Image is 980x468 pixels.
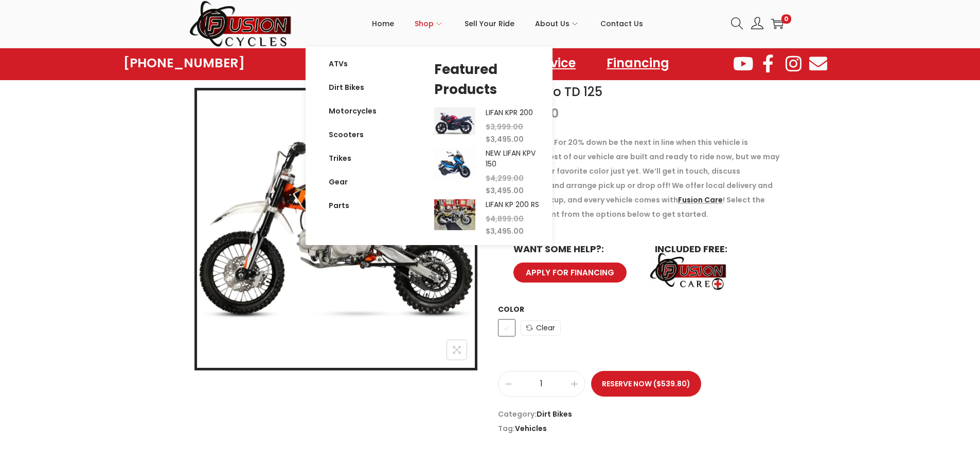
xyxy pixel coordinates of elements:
[498,377,585,391] input: Product quantity
[486,214,524,224] span: 4,899.00
[526,269,614,276] span: APPLY FOR FINANCING
[486,122,490,132] span: $
[434,107,475,135] img: Product Image
[486,122,523,132] span: 3,999.00
[771,17,783,30] a: 0
[486,148,536,169] a: NEW LIFAN KPV 150
[434,60,540,100] h5: Featured Products
[318,52,387,76] a: ATVs
[486,173,490,183] span: $
[521,320,561,335] a: Clear
[537,409,572,419] a: Dirt Bikes
[486,199,539,210] a: LIFAN KP 200 RS
[486,173,524,183] span: 4,299.00
[513,263,627,283] a: APPLY FOR FINANCING
[600,1,643,47] a: Contact Us
[486,134,524,144] span: 3,495.00
[415,1,444,47] a: Shop
[498,407,791,421] span: Category:
[503,135,786,221] p: Reserve now! For 20% down be the next in line when this vehicle is available. Most of our vehicle...
[486,214,490,224] span: $
[415,11,434,36] span: Shop
[655,245,776,254] h6: INCLUDED FREE:
[297,51,384,75] a: Showroom
[600,11,643,36] span: Contact Us
[486,226,490,236] span: $
[515,423,547,434] a: Vehicles
[486,226,524,236] span: 3,495.00
[197,90,475,368] img: NEW Kayo TD 125
[372,11,394,36] span: Home
[292,1,723,47] nav: Primary navigation
[535,1,580,47] a: About Us
[486,185,524,196] span: 3,495.00
[486,134,490,144] span: $
[318,52,387,217] nav: Menu
[318,146,387,170] a: Trikes
[318,123,387,146] a: Scooters
[434,148,475,179] img: Product Image
[318,170,387,194] a: Gear
[318,76,387,99] a: Dirt Bikes
[521,51,586,75] a: Service
[318,194,387,217] a: Parts
[465,1,514,47] a: Sell Your Ride
[678,195,723,205] a: Fusion Care
[535,11,569,36] span: About Us
[297,51,680,75] nav: Menu
[486,185,490,196] span: $
[318,99,387,123] a: Motorcycles
[434,199,475,230] img: Product Image
[123,56,245,70] a: [PHONE_NUMBER]
[498,421,791,436] span: Tag:
[596,51,680,75] a: Financing
[498,304,524,314] label: Color
[465,11,514,36] span: Sell Your Ride
[513,245,634,254] h6: WANT SOME HELP?:
[486,107,533,118] a: LIFAN KPR 200
[372,1,394,47] a: Home
[591,371,701,397] button: Reserve Now ($539.80)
